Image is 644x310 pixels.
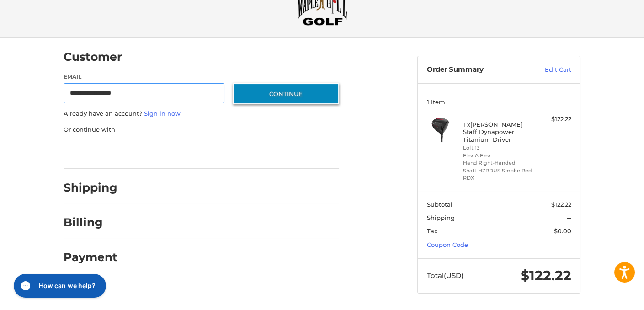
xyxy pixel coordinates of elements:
[427,201,452,208] span: Subtotal
[64,73,224,81] label: Email
[551,201,571,208] span: $122.22
[521,267,571,284] span: $122.22
[427,241,468,248] a: Coupon Code
[427,98,571,106] h3: 1 Item
[64,109,339,118] p: Already have an account?
[463,121,533,143] h4: 1 x [PERSON_NAME] Staff Dynapower Titanium Driver
[463,144,533,152] li: Loft 13
[144,110,181,117] a: Sign in now
[567,214,571,221] span: --
[64,215,117,230] h2: Billing
[216,143,284,160] iframe: PayPal-venmo
[138,143,207,160] iframe: PayPal-paylater
[64,50,122,64] h2: Customer
[64,250,117,264] h2: Payment
[427,271,463,280] span: Total (USD)
[233,83,339,104] button: Continue
[463,152,533,160] li: Flex A Flex
[554,227,571,235] span: $0.00
[463,159,533,167] li: Hand Right-Handed
[9,271,109,301] iframe: Gorgias live chat messenger
[525,65,571,75] a: Edit Cart
[463,167,533,182] li: Shaft HZRDUS Smoke Red RDX
[427,214,455,221] span: Shipping
[535,115,571,124] div: $122.22
[64,181,117,195] h2: Shipping
[427,65,525,75] h3: Order Summary
[61,143,129,160] iframe: PayPal-paypal
[64,125,339,134] p: Or continue with
[427,227,437,235] span: Tax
